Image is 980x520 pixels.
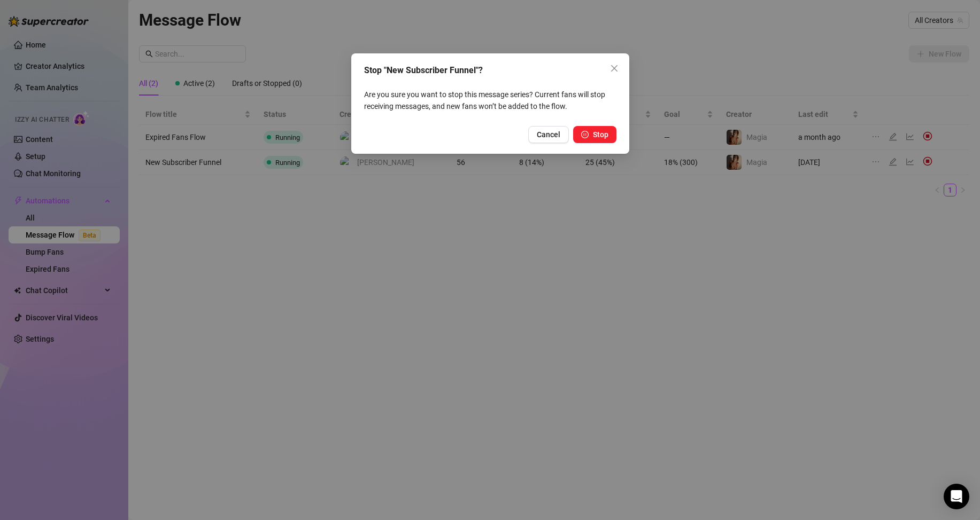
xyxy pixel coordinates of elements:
[528,126,569,143] button: Cancel
[581,131,589,138] span: pause-circle
[537,130,560,139] span: Cancel
[573,126,616,143] button: Stop
[593,130,608,139] span: Stop
[606,60,623,77] button: Close
[610,64,619,73] span: close
[364,64,616,77] div: Stop "New Subscriber Funnel"?
[364,89,616,112] p: Are you sure you want to stop this message series? Current fans will stop receiving messages, and...
[944,484,969,509] div: Open Intercom Messenger
[606,64,623,73] span: Close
